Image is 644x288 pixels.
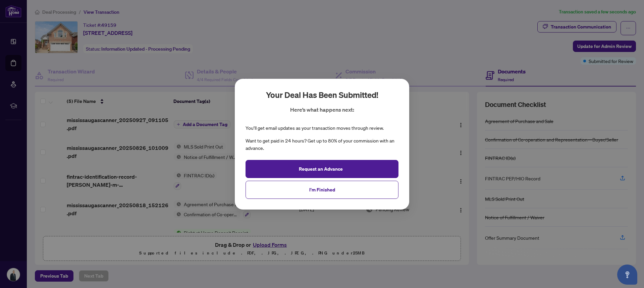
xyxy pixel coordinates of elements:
[266,90,378,100] h2: Your deal has been submitted!
[290,106,354,114] p: Here’s what happens next:
[246,124,384,132] div: You’ll get email updates as your transaction moves through review.
[246,137,398,152] div: Want to get paid in 24 hours? Get up to 80% of your commission with an advance.
[617,265,637,285] button: Open asap
[299,163,343,174] span: Request an Advance
[309,184,335,195] span: I'm Finished
[246,160,398,178] button: Request an Advance
[246,180,398,198] button: I'm Finished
